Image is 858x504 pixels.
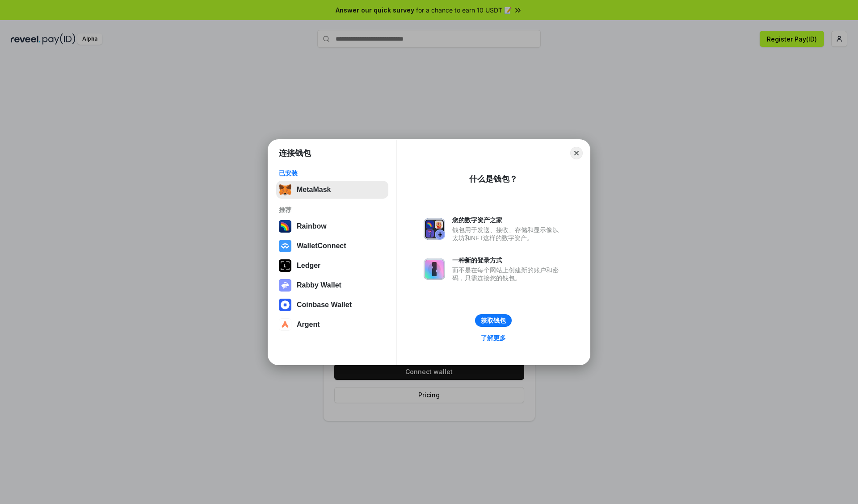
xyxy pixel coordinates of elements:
[276,316,388,333] button: Argent
[279,318,291,331] img: svg+xml,%3Csvg%20width%3D%2228%22%20height%3D%2228%22%20viewBox%3D%220%200%2028%2028%22%20fill%3D...
[297,281,341,289] div: Rabby Wallet
[276,217,388,235] button: Rainbow
[297,242,346,250] div: WalletConnect
[481,334,506,342] div: 了解更多
[570,147,583,159] button: Close
[481,317,506,325] div: 获取钱包
[297,222,327,230] div: Rainbow
[475,314,512,327] button: 获取钱包
[276,296,388,314] button: Coinbase Wallet
[276,276,388,294] button: Rabby Wallet
[297,321,320,329] div: Argent
[452,226,563,242] div: 钱包用于发送、接收、存储和显示像以太坊和NFT这样的数字资产。
[452,216,563,224] div: 您的数字资产之家
[276,257,388,275] button: Ledger
[279,259,291,272] img: svg+xml,%3Csvg%20xmlns%3D%22http%3A%2F%2Fwww.w3.org%2F2000%2Fsvg%22%20width%3D%2228%22%20height%3...
[297,186,331,194] div: MetaMask
[279,148,311,158] h1: 连接钱包
[279,299,291,311] img: svg+xml,%3Csvg%20width%3D%2228%22%20height%3D%2228%22%20viewBox%3D%220%200%2028%2028%22%20fill%3D...
[279,240,291,252] img: svg+xml,%3Csvg%20width%3D%2228%22%20height%3D%2228%22%20viewBox%3D%220%200%2028%2028%22%20fill%3D...
[475,332,511,344] a: 了解更多
[276,181,388,199] button: MetaMask
[469,174,517,184] div: 什么是钱包？
[297,262,320,270] div: Ledger
[279,183,291,196] img: svg+xml,%3Csvg%20fill%3D%22none%22%20height%3D%2233%22%20viewBox%3D%220%200%2035%2033%22%20width%...
[452,256,563,264] div: 一种新的登录方式
[279,169,386,177] div: 已安装
[297,301,352,309] div: Coinbase Wallet
[279,220,291,233] img: svg+xml,%3Csvg%20width%3D%22120%22%20height%3D%22120%22%20viewBox%3D%220%200%20120%20120%22%20fil...
[279,279,291,292] img: svg+xml,%3Csvg%20xmlns%3D%22http%3A%2F%2Fwww.w3.org%2F2000%2Fsvg%22%20fill%3D%22none%22%20viewBox...
[424,218,445,240] img: svg+xml,%3Csvg%20xmlns%3D%22http%3A%2F%2Fwww.w3.org%2F2000%2Fsvg%22%20fill%3D%22none%22%20viewBox...
[279,206,386,214] div: 推荐
[452,266,563,282] div: 而不是在每个网站上创建新的账户和密码，只需连接您的钱包。
[276,237,388,255] button: WalletConnect
[424,258,445,280] img: svg+xml,%3Csvg%20xmlns%3D%22http%3A%2F%2Fwww.w3.org%2F2000%2Fsvg%22%20fill%3D%22none%22%20viewBox...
